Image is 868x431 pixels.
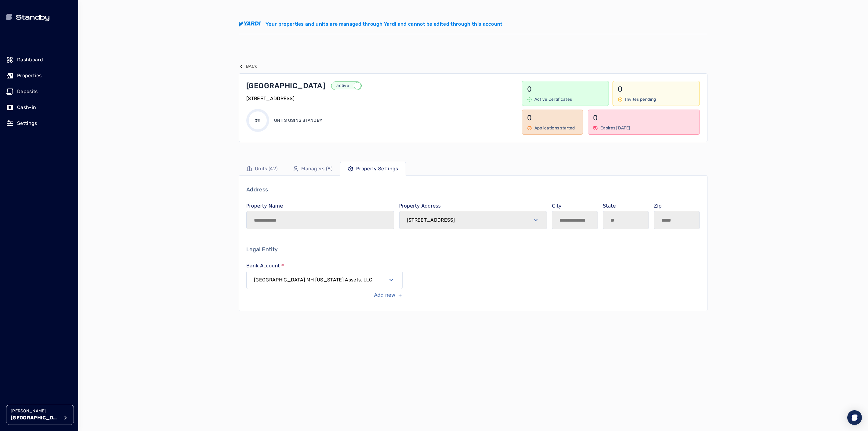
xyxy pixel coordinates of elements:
p: 0 [593,113,695,123]
p: Your properties and units are managed through Yardi and cannot be edited through this account [266,20,503,28]
p: Invites pending [625,96,656,103]
a: Managers (8) [285,162,340,176]
p: [PERSON_NAME] [11,408,60,414]
p: Managers (8) [301,165,332,172]
p: Active Certificates [534,96,572,103]
button: Add new [374,292,403,299]
p: Property Settings [356,165,398,172]
a: Units (42) [239,162,285,176]
div: Open Intercom Messenger [847,410,862,425]
p: Units using Standby [274,118,322,124]
button: Select open [399,211,547,229]
label: Zip [654,204,700,208]
p: Applications started [534,125,575,131]
img: yardi [239,21,261,27]
p: [GEOGRAPHIC_DATA] [246,81,325,91]
p: Properties [17,72,42,79]
p: Units (42) [255,165,277,172]
p: Expires [DATE] [600,125,630,131]
p: Settings [17,120,37,127]
p: Address [246,185,700,194]
a: [GEOGRAPHIC_DATA]active [246,81,513,91]
button: active [331,81,362,90]
a: Cash-in [6,101,72,114]
label: City [552,204,598,208]
p: 0 [527,113,578,123]
p: Dashboard [17,56,43,63]
button: [PERSON_NAME][GEOGRAPHIC_DATA] [6,405,74,425]
a: Properties [6,69,72,82]
a: Settings [6,117,72,130]
label: [GEOGRAPHIC_DATA] MH [US_STATE] Assets, LLC [254,276,373,284]
label: Property Name [246,204,394,208]
p: 0 [527,84,604,94]
label: State [603,204,649,208]
p: Back [246,63,257,70]
button: Select open [246,271,403,289]
label: Property Address [399,204,547,208]
p: Cash-in [17,104,36,111]
p: active [332,83,354,89]
p: [GEOGRAPHIC_DATA] [11,414,60,422]
p: Legal Entity [246,245,278,254]
a: Property Settings [340,162,406,176]
label: Bank Account [246,263,403,268]
label: [STREET_ADDRESS] [407,216,455,224]
p: 0% [255,118,261,124]
a: Deposits [6,85,72,98]
a: Dashboard [6,53,72,67]
button: Back [239,63,257,70]
p: 0 [618,84,695,94]
p: Deposits [17,88,38,95]
p: [STREET_ADDRESS] [246,95,295,102]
